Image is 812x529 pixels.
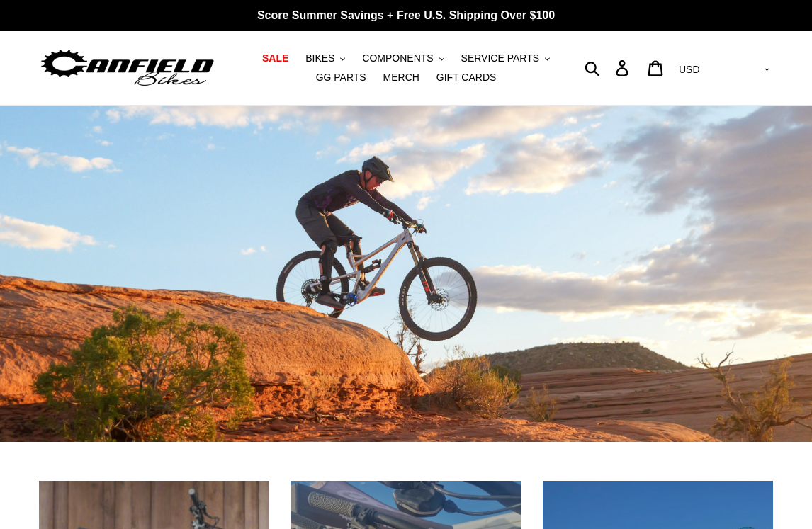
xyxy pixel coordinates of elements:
a: GG PARTS [309,68,373,87]
span: GIFT CARDS [436,72,497,84]
span: MERCH [383,72,419,84]
span: BIKES [305,52,334,64]
span: SALE [262,52,288,64]
span: COMPONENTS [362,52,433,64]
button: COMPONENTS [355,49,451,68]
button: SERVICE PARTS [454,49,557,68]
button: BIKES [298,49,352,68]
a: MERCH [376,68,427,87]
a: GIFT CARDS [429,68,504,87]
a: SALE [255,49,295,68]
img: Canfield Bikes [39,46,216,91]
span: SERVICE PARTS [461,52,539,64]
span: GG PARTS [316,72,366,84]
